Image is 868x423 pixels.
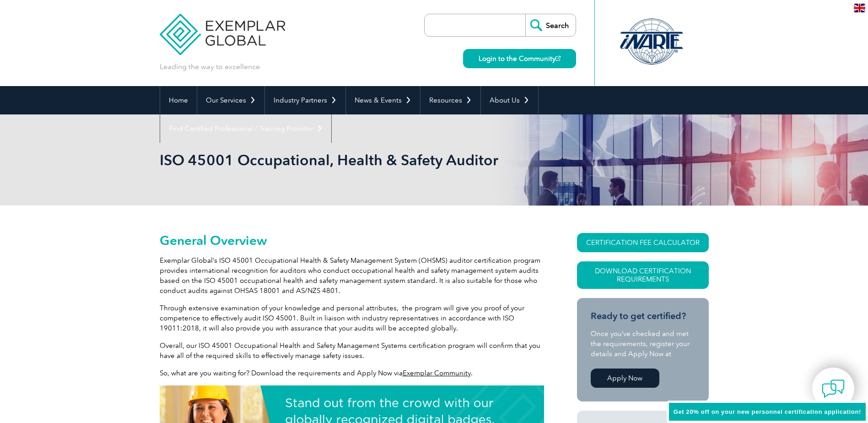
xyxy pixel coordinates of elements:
[481,86,538,114] a: About Us
[525,14,576,36] input: Search
[577,261,709,289] a: Download Certification Requirements
[421,86,480,114] a: Resources
[403,369,471,377] a: Exemplar Community
[197,86,264,114] a: Our Services
[674,408,861,415] span: Get 20% off on your new personnel certification application!
[463,49,576,68] a: Login to the Community
[346,86,420,114] a: News & Events
[160,303,544,333] p: Through extensive examination of your knowledge and personal attributes, the program will give yo...
[160,151,511,169] h1: ISO 45001 Occupational, Health & Safety Auditor
[265,86,345,114] a: Industry Partners
[160,255,544,296] p: Exemplar Global’s ISO 45001 Occupational Health & Safety Management System (OHSMS) auditor certif...
[160,368,544,378] p: So, what are you waiting for? Download the requirements and Apply Now via .
[854,4,865,12] img: en
[555,56,561,61] img: open_square.png
[577,233,709,252] a: CERTIFICATION FEE CALCULATOR
[160,341,544,361] p: Overall, our ISO 45001 Occupational Health and Safety Management Systems certification program wi...
[160,233,544,248] h2: General Overview
[591,369,659,388] a: Apply Now
[160,62,260,72] p: Leading the way to excellence
[591,329,695,359] p: Once you’ve checked and met the requirements, register your details and Apply Now at
[591,310,695,322] h3: Ready to get certified?
[822,377,845,400] img: contact-chat.png
[160,114,331,143] a: Find Certified Professional / Training Provider
[160,86,197,114] a: Home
